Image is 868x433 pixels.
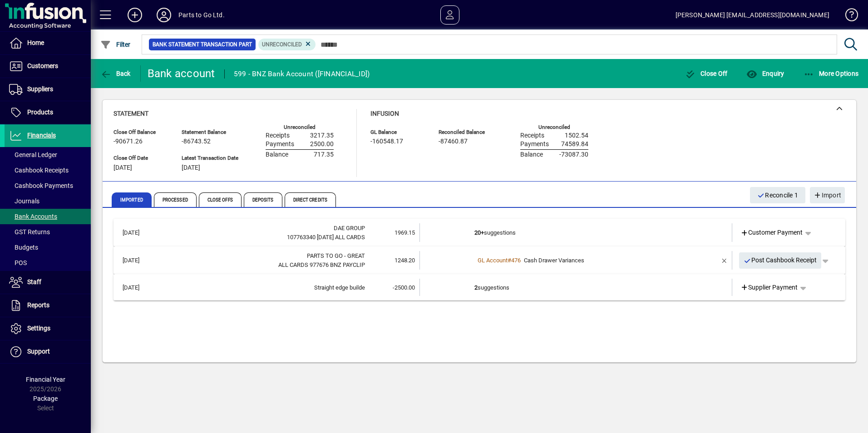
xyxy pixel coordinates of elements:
[5,162,91,178] a: Cashbook Receipts
[740,283,798,292] span: Supplier Payment
[520,132,544,139] span: Receipts
[33,395,58,402] span: Package
[5,55,91,78] a: Customers
[5,294,91,317] a: Reports
[9,151,57,158] span: General Ledger
[284,124,316,130] label: Unreconciled
[314,151,334,158] span: 717.35
[27,85,53,93] span: Suppliers
[182,155,238,161] span: Latest Transaction Date
[182,138,211,145] span: -86743.52
[234,67,370,81] div: 599 - BNZ Bank Account ([FINANCIAL_ID])
[113,219,845,246] mat-expansion-panel-header: [DATE]DAE GROUP107763340 [DATE] ALL CARDS1969.1520+suggestionsCustomer Payment
[683,65,730,82] button: Close Off
[262,41,302,48] span: Unreconciled
[737,279,802,295] a: Supplier Payment
[838,2,857,31] a: Knowledge Base
[244,192,282,207] span: Deposits
[27,348,50,355] span: Support
[161,251,365,261] div: PARTS TO GO GREAT
[27,62,58,69] span: Customers
[182,129,238,135] span: Statement Balance
[285,192,336,207] span: Direct Credits
[393,284,415,291] span: -2500.00
[5,32,91,54] a: Home
[5,147,91,162] a: General Ledger
[9,213,57,220] span: Bank Accounts
[5,224,91,240] a: GST Returns
[5,101,91,124] a: Products
[161,233,365,242] div: 107763340 03SEP25 ALL CARDS
[118,279,161,296] td: [DATE]
[739,252,822,269] button: Post Cashbook Receipt
[520,141,549,148] span: Payments
[520,151,543,158] span: Balance
[5,240,91,255] a: Budgets
[737,225,807,241] a: Customer Payment
[266,141,294,148] span: Payments
[5,178,91,193] a: Cashbook Payments
[113,246,845,274] mat-expansion-panel-header: [DATE]PARTS TO GO - GREATALL CARDS 977676 BNZ PAYCLIP1248.20GL Account#476Cash Drawer VariancesPo...
[810,187,845,203] button: Import
[161,261,365,270] div: ALL CARDS 977676 BNZ PAYCLIP
[149,7,178,23] button: Profile
[258,39,316,50] mat-chip: Reconciliation Status: Unreconciled
[5,193,91,209] a: Journals
[113,164,132,172] span: [DATE]
[27,325,50,332] span: Settings
[561,141,588,148] span: 74589.84
[112,192,152,207] span: Imported
[27,132,56,139] span: Financials
[310,141,334,148] span: 2500.00
[524,257,584,264] span: Cash Drawer Variances
[98,36,133,53] button: Filter
[310,132,334,139] span: 3217.35
[9,167,69,174] span: Cashbook Receipts
[9,197,39,205] span: Journals
[161,283,365,292] div: Straight edge builde
[538,124,570,130] label: Unreconciled
[370,129,425,135] span: GL Balance
[474,256,524,265] a: GL Account#476
[744,253,817,268] span: Post Cashbook Receipt
[685,70,728,77] span: Close Off
[9,244,38,251] span: Budgets
[199,192,242,207] span: Close Offs
[27,108,53,116] span: Products
[676,8,829,22] div: [PERSON_NAME] [EMAIL_ADDRESS][DOMAIN_NAME]
[395,229,415,236] span: 1969.15
[118,251,161,270] td: [DATE]
[98,65,133,82] button: Back
[474,284,478,291] b: 2
[370,138,403,145] span: -160548.17
[439,138,468,145] span: -87460.87
[113,129,168,135] span: Close Off Balance
[474,223,679,242] td: suggestions
[27,39,44,46] span: Home
[148,66,215,81] div: Bank account
[5,317,91,340] a: Settings
[511,257,521,264] span: 476
[154,192,197,207] span: Processed
[113,155,168,161] span: Close Off Date
[120,7,149,23] button: Add
[474,279,679,296] td: suggestions
[178,8,225,22] div: Parts to Go Ltd.
[5,271,91,294] a: Staff
[26,376,65,383] span: Financial Year
[750,187,805,203] button: Reconcile 1
[757,188,798,203] span: Reconcile 1
[27,278,41,285] span: Staff
[740,228,803,237] span: Customer Payment
[814,188,841,203] span: Import
[508,257,511,264] span: #
[5,255,91,271] a: POS
[5,78,91,101] a: Suppliers
[474,229,484,236] b: 20+
[5,209,91,224] a: Bank Accounts
[746,70,784,77] span: Enquiry
[478,257,508,264] span: GL Account
[439,129,493,135] span: Reconciled Balance
[153,40,252,49] span: Bank Statement Transaction Part
[266,151,288,158] span: Balance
